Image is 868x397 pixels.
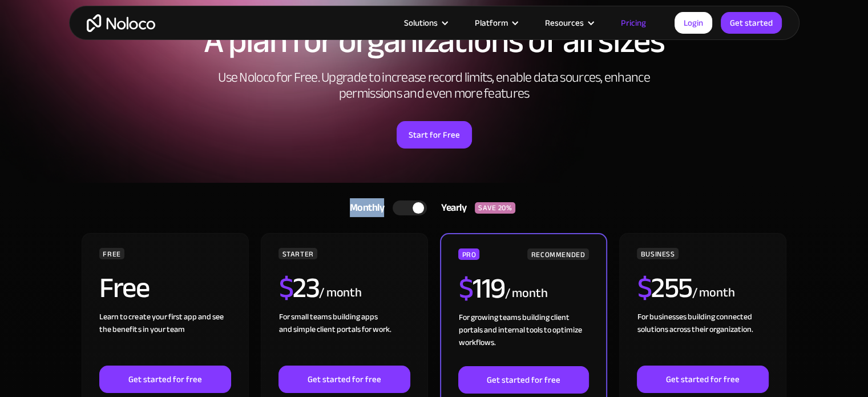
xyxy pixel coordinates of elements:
[99,248,124,259] div: FREE
[527,248,588,260] div: RECOMMENDED
[637,366,768,393] a: Get started for free
[278,311,410,366] div: For small teams building apps and simple client portals for work. ‍
[545,15,584,30] div: Resources
[461,15,531,30] div: Platform
[99,311,231,366] div: Learn to create your first app and see the benefits in your team ‍
[404,15,438,30] div: Solutions
[427,199,475,216] div: Yearly
[637,261,651,315] span: $
[390,15,461,30] div: Solutions
[99,274,149,302] h2: Free
[475,202,515,214] div: SAVE 20%
[504,284,547,303] div: / month
[531,15,607,30] div: Resources
[319,284,362,302] div: / month
[721,12,782,34] a: Get started
[336,199,393,216] div: Monthly
[278,274,319,302] h2: 23
[692,284,734,302] div: / month
[278,248,317,259] div: STARTER
[87,14,155,32] a: home
[458,274,504,303] h2: 119
[637,311,768,366] div: For businesses building connected solutions across their organization. ‍
[206,70,663,102] h2: Use Noloco for Free. Upgrade to increase record limits, enable data sources, enhance permissions ...
[475,15,508,30] div: Platform
[637,274,692,302] h2: 255
[458,248,479,260] div: PRO
[278,366,410,393] a: Get started for free
[637,248,678,259] div: BUSINESS
[99,366,231,393] a: Get started for free
[458,311,588,366] div: For growing teams building client portals and internal tools to optimize workflows.
[458,262,473,315] span: $
[675,12,712,34] a: Login
[278,261,293,315] span: $
[397,121,472,149] a: Start for Free
[607,15,660,30] a: Pricing
[80,24,788,58] h1: A plan for organizations of all sizes
[458,366,588,394] a: Get started for free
